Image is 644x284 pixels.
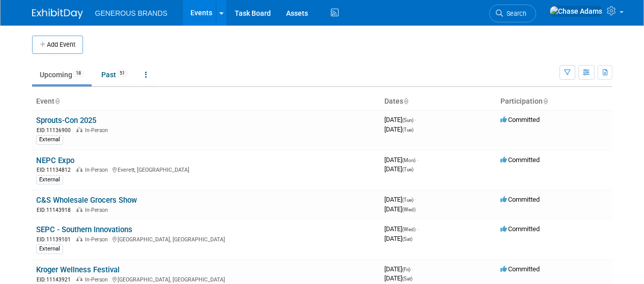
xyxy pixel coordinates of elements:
[384,156,418,164] span: [DATE]
[37,207,75,213] span: EID: 11143918
[32,36,83,54] button: Add Event
[402,167,413,172] span: (Tue)
[384,196,416,203] span: [DATE]
[73,70,84,77] span: 18
[95,9,167,17] span: GENEROUS BRANDS
[384,165,413,173] span: [DATE]
[76,276,82,281] img: In-Person Event
[500,196,540,203] span: Committed
[36,196,137,205] a: C&S Wholesale Grocers Show
[36,225,132,234] a: SEPC - Southern Innovations
[384,235,412,242] span: [DATE]
[380,93,496,110] th: Dates
[402,117,413,123] span: (Sun)
[496,93,612,110] th: Participation
[85,207,111,213] span: In-Person
[402,127,413,133] span: (Tue)
[500,156,540,164] span: Committed
[415,196,416,203] span: -
[117,70,128,77] span: 51
[85,167,111,173] span: In-Person
[37,237,75,242] span: EID: 11139101
[76,167,82,172] img: In-Person Event
[402,276,412,281] span: (Sat)
[36,116,96,125] a: Sprouts-Con 2025
[402,157,415,163] span: (Mon)
[500,265,540,273] span: Committed
[500,116,540,123] span: Committed
[402,197,413,203] span: (Tue)
[384,225,418,233] span: [DATE]
[36,235,376,243] div: [GEOGRAPHIC_DATA], [GEOGRAPHIC_DATA]
[384,116,416,123] span: [DATE]
[37,277,75,282] span: EID: 11143921
[489,5,536,22] a: Search
[36,275,376,283] div: [GEOGRAPHIC_DATA], [GEOGRAPHIC_DATA]
[36,135,63,144] div: External
[32,93,380,110] th: Event
[503,10,526,17] span: Search
[402,227,415,232] span: (Wed)
[402,267,410,272] span: (Fri)
[85,127,111,134] span: In-Person
[384,274,412,282] span: [DATE]
[402,207,415,212] span: (Wed)
[549,6,603,17] img: Chase Adams
[384,265,413,273] span: [DATE]
[54,97,60,105] a: Sort by Event Name
[76,236,82,241] img: In-Person Event
[85,236,111,243] span: In-Person
[384,205,415,213] span: [DATE]
[36,156,74,165] a: NEPC Expo
[415,116,416,123] span: -
[37,128,75,133] span: EID: 11136900
[76,127,82,132] img: In-Person Event
[37,167,75,173] span: EID: 11134812
[543,97,548,105] a: Sort by Participation Type
[94,65,135,84] a: Past51
[36,175,63,184] div: External
[500,225,540,233] span: Committed
[76,207,82,212] img: In-Person Event
[32,9,83,19] img: ExhibitDay
[384,125,413,133] span: [DATE]
[417,225,418,233] span: -
[36,165,376,174] div: Everett, [GEOGRAPHIC_DATA]
[36,244,63,254] div: External
[402,236,412,242] span: (Sat)
[32,65,92,84] a: Upcoming18
[36,265,120,274] a: Kroger Wellness Festival
[417,156,418,164] span: -
[412,265,413,273] span: -
[85,276,111,283] span: In-Person
[403,97,408,105] a: Sort by Start Date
